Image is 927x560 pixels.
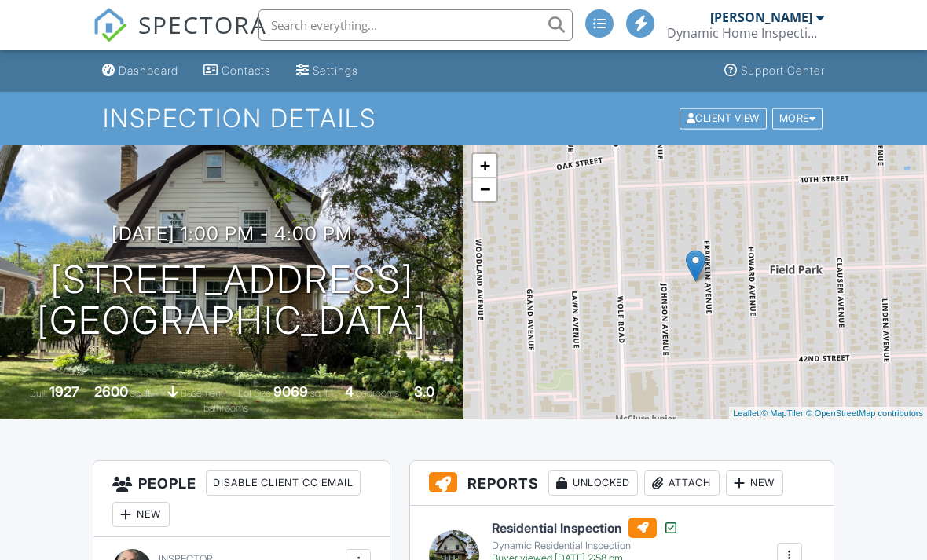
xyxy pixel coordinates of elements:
[726,470,783,496] div: New
[806,408,923,418] a: © OpenStreetMap contributors
[103,104,824,132] h1: Inspection Details
[130,387,152,399] span: sq. ft.
[644,470,720,496] div: Attach
[680,108,767,129] div: Client View
[119,64,178,77] div: Dashboard
[203,402,248,414] span: bathrooms
[310,387,330,399] span: sq.ft.
[112,502,170,527] div: New
[138,8,267,41] span: SPECTORA
[222,64,271,77] div: Contacts
[290,57,365,86] a: Settings
[414,383,434,400] div: 3.0
[96,57,185,86] a: Dashboard
[37,259,427,342] h1: [STREET_ADDRESS] [GEOGRAPHIC_DATA]
[356,387,399,399] span: bedrooms
[473,178,496,201] a: Zoom out
[112,223,353,244] h3: [DATE] 1:00 pm - 4:00 pm
[197,57,277,86] a: Contacts
[473,154,496,178] a: Zoom in
[492,540,679,552] div: Dynamic Residential Inspection
[492,518,679,538] h6: Residential Inspection
[93,21,267,54] a: SPECTORA
[181,387,223,399] span: basement
[49,383,79,400] div: 1927
[273,383,308,400] div: 9069
[93,461,390,537] h3: People
[206,470,361,496] div: Disable Client CC Email
[733,408,759,418] a: Leaflet
[258,9,573,41] input: Search everything...
[238,387,271,399] span: Lot Size
[772,108,823,129] div: More
[93,8,127,42] img: The Best Home Inspection Software - Spectora
[678,112,771,123] a: Client View
[710,9,812,25] div: [PERSON_NAME]
[30,387,47,399] span: Built
[345,383,354,400] div: 4
[548,470,638,496] div: Unlocked
[761,408,804,418] a: © MapTiler
[313,64,358,77] div: Settings
[718,57,831,86] a: Support Center
[741,64,825,77] div: Support Center
[410,461,834,506] h3: Reports
[667,25,824,41] div: Dynamic Home Inspection Services, LLC
[94,383,128,400] div: 2600
[729,407,927,420] div: |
